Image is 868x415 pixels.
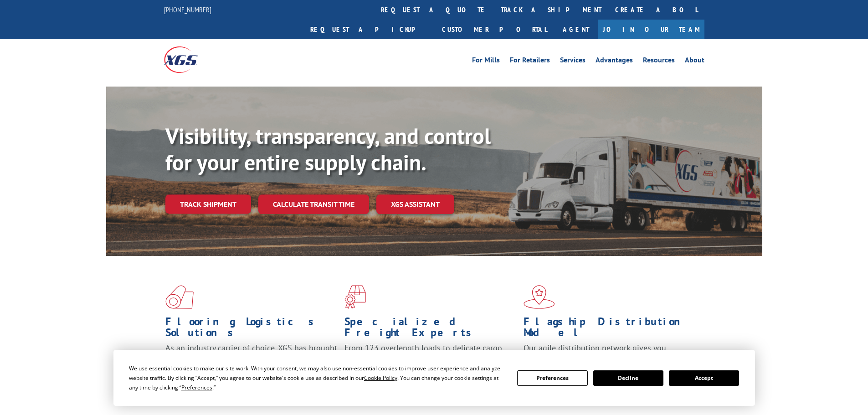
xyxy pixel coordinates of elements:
[258,195,369,214] a: Calculate transit time
[669,370,739,386] button: Accept
[685,56,704,67] a: About
[364,374,397,382] span: Cookie Policy
[344,343,517,383] p: From 123 overlength loads to delicate cargo, our experienced staff knows the best way to move you...
[510,56,550,67] a: For Retailers
[165,343,337,375] span: As an industry carrier of choice, XGS has brought innovation and dedication to flooring logistics...
[596,56,633,67] a: Advantages
[181,384,212,391] span: Preferences
[560,56,586,67] a: Services
[554,20,598,39] a: Agent
[643,56,675,67] a: Resources
[593,370,663,386] button: Decline
[165,316,338,343] h1: Flooring Logistics Solutions
[524,316,696,343] h1: Flagship Distribution Model
[164,5,211,14] a: [PHONE_NUMBER]
[344,285,366,309] img: xgs-icon-focused-on-flooring-red
[472,56,500,67] a: For Mills
[165,195,251,214] a: Track shipment
[165,285,194,309] img: xgs-icon-total-supply-chain-intelligence-red
[344,316,517,343] h1: Specialized Freight Experts
[524,285,555,309] img: xgs-icon-flagship-distribution-model-red
[435,20,554,39] a: Customer Portal
[376,195,454,214] a: XGS ASSISTANT
[303,20,435,39] a: Request a pickup
[113,350,755,406] div: Cookie Consent Prompt
[129,364,506,392] div: We use essential cookies to make our site work. With your consent, we may also use non-essential ...
[598,20,704,39] a: Join Our Team
[165,122,491,176] b: Visibility, transparency, and control for your entire supply chain.
[524,343,691,364] span: Our agile distribution network gives you nationwide inventory management on demand.
[517,370,587,386] button: Preferences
